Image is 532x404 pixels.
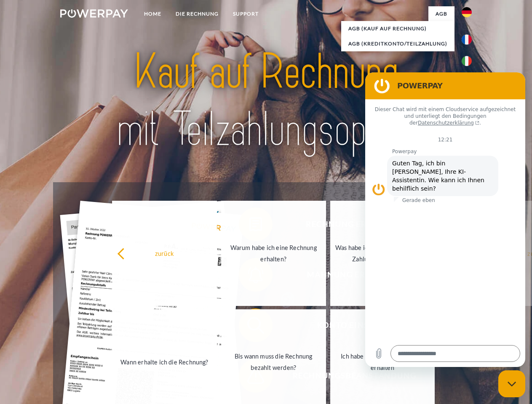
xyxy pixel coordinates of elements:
[137,6,168,21] a: Home
[60,9,128,18] img: logo-powerpay-white.svg
[330,201,435,306] a: Was habe ich noch offen, ist meine Zahlung eingegangen?
[168,6,226,21] a: DIE RECHNUNG
[462,35,472,45] img: fr
[335,242,430,265] div: Was habe ich noch offen, ist meine Zahlung eingegangen?
[226,6,266,21] a: SUPPORT
[117,247,212,259] div: zurück
[462,7,472,17] img: de
[226,242,321,265] div: Warum habe ich eine Rechnung erhalten?
[226,351,321,373] div: Bis wann muss die Rechnung bezahlt werden?
[498,370,525,397] iframe: Schaltfläche zum Öffnen des Messaging-Fensters; Konversation läuft
[335,351,430,373] div: Ich habe nur eine Teillieferung erhalten
[80,40,452,161] img: title-powerpay_de.svg
[462,56,472,66] img: it
[365,72,525,367] iframe: Messaging-Fenster
[341,21,454,36] a: AGB (Kauf auf Rechnung)
[428,6,454,21] a: agb
[117,356,212,367] div: Wann erhalte ich die Rechnung?
[341,36,454,51] a: AGB (Kreditkonto/Teilzahlung)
